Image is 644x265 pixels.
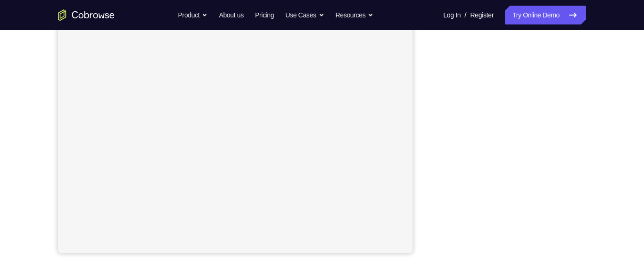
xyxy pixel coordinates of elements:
a: Register [471,6,494,24]
a: Log In [443,6,461,24]
span: / [464,9,466,21]
button: Use Cases [285,6,324,24]
button: Resources [336,6,374,24]
a: About us [219,6,243,24]
a: Go to the home page [58,9,115,21]
button: Product [178,6,208,24]
a: Pricing [255,6,274,24]
a: Try Online Demo [505,6,586,24]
